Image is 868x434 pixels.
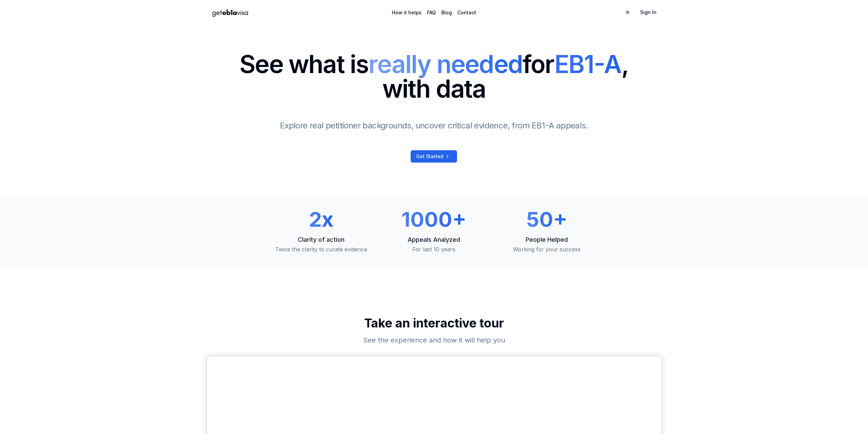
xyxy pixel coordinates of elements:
[239,52,629,76] span: See what is for ,
[206,316,662,330] h2: Take an interactive tour
[386,5,482,19] nav: Main
[635,6,662,18] a: Sign In
[416,153,443,160] span: Get Started
[280,121,588,130] span: Explore real petitioner backgrounds, uncover critical evidence, from EB1-A appeals.
[320,335,548,345] h3: See the experience and how it will help you
[368,49,523,79] span: really needed
[457,9,476,16] a: Contact
[392,9,422,16] a: How it helps
[427,9,436,16] a: FAQ
[401,207,466,232] span: 1000+
[206,6,254,18] img: geteb1avisa logo
[206,6,358,18] a: Home Page
[555,49,621,79] span: EB1-A
[270,245,372,253] p: Twice the clarity to curate evidence
[309,207,334,232] span: 2x
[411,150,457,163] a: Get Started
[383,235,485,244] p: Appeals Analyzed
[239,76,629,101] span: with data
[496,245,598,253] p: Working for your success
[270,235,372,244] p: Clarity of action
[526,207,567,232] span: 50+
[383,245,485,253] p: For last 10 years
[441,9,452,16] a: Blog
[496,235,598,244] p: People Helped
